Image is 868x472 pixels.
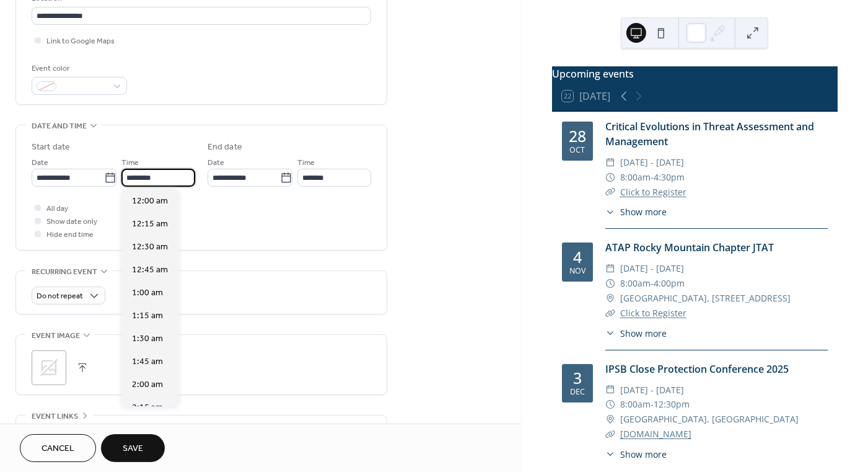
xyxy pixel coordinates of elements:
[20,434,96,462] button: Cancel
[620,307,686,319] a: Click to Register
[605,120,814,148] a: Critical Evolutions in Threat Assessment and Management
[208,157,224,170] span: Date
[620,205,667,218] span: Show more
[620,186,686,198] a: Click to Register
[605,448,667,461] button: ​Show more
[570,388,585,396] div: Dec
[654,170,685,185] span: 4:30pm
[605,261,615,276] div: ​
[32,62,125,75] div: Event color
[605,362,789,376] a: IPSB Close Protection Conference 2025
[620,412,799,427] span: [GEOGRAPHIC_DATA], [GEOGRAPHIC_DATA]
[620,428,691,440] a: [DOMAIN_NAME]
[605,412,615,427] div: ​
[208,141,242,154] div: End date
[552,66,838,81] div: Upcoming events
[605,155,615,170] div: ​
[32,120,87,133] span: Date and time
[132,218,168,231] span: 12:15 am
[132,264,168,277] span: 12:45 am
[605,185,615,200] div: ​
[132,309,163,323] span: 1:15 am
[620,155,684,170] span: [DATE] - [DATE]
[605,306,615,321] div: ​
[605,427,615,442] div: ​
[46,229,94,242] span: Hide end time
[620,291,791,306] span: [GEOGRAPHIC_DATA], [STREET_ADDRESS]
[605,327,615,340] div: ​
[132,241,168,254] span: 12:30 am
[32,157,48,170] span: Date
[132,378,163,391] span: 2:00 am
[46,216,97,229] span: Show date only
[16,416,387,442] div: •••
[32,329,80,342] span: Event image
[37,290,83,304] span: Do not repeat
[32,350,66,385] div: ;
[32,141,70,154] div: Start date
[605,383,615,398] div: ​
[569,146,585,154] div: Oct
[569,267,585,275] div: Nov
[605,291,615,306] div: ​
[121,157,139,170] span: Time
[32,265,97,278] span: Recurring event
[573,370,582,386] div: 3
[123,443,143,456] span: Save
[46,203,68,216] span: All day
[32,410,78,423] span: Event links
[132,287,163,300] span: 1:00 am
[605,276,615,291] div: ​
[132,355,163,368] span: 1:45 am
[42,443,74,456] span: Cancel
[573,249,582,265] div: 4
[620,397,651,412] span: 8:00am
[46,35,115,48] span: Link to Google Maps
[620,261,684,276] span: [DATE] - [DATE]
[605,241,774,254] a: ATAP Rocky Mountain Chapter JTAT
[651,276,654,291] span: -
[651,170,654,185] span: -
[101,434,165,462] button: Save
[605,448,615,461] div: ​
[297,157,315,170] span: Time
[132,195,168,208] span: 12:00 am
[654,397,690,412] span: 12:30pm
[605,170,615,185] div: ​
[620,327,667,340] span: Show more
[132,332,163,345] span: 1:30 am
[620,170,651,185] span: 8:00am
[605,205,615,218] div: ​
[132,401,163,414] span: 2:15 am
[620,383,684,398] span: [DATE] - [DATE]
[651,397,654,412] span: -
[605,397,615,412] div: ​
[605,205,667,218] button: ​Show more
[620,448,667,461] span: Show more
[569,128,586,144] div: 28
[654,276,685,291] span: 4:00pm
[605,327,667,340] button: ​Show more
[620,276,651,291] span: 8:00am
